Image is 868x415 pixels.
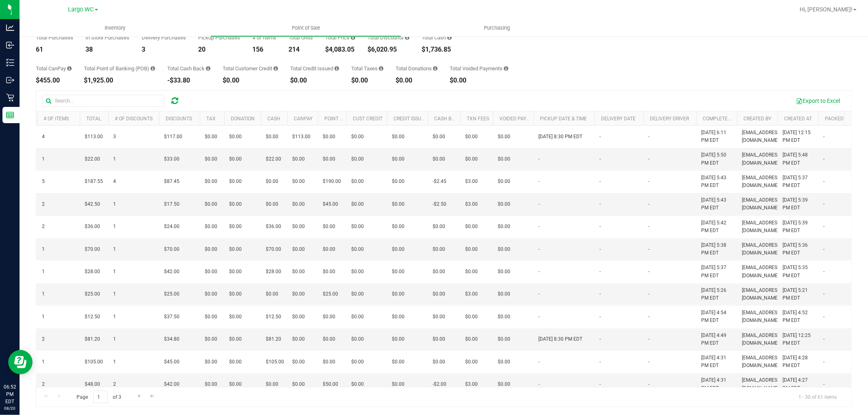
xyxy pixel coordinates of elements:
[392,133,404,141] span: $0.00
[701,219,732,235] span: [DATE] 5:42 PM EDT
[323,246,335,253] span: $0.00
[783,196,813,212] span: [DATE] 5:39 PM EDT
[164,268,179,276] span: $42.00
[229,290,242,298] span: $0.00
[113,133,116,141] span: 3
[599,313,601,321] span: -
[351,35,355,40] i: Sum of the total prices of all purchases in the date range.
[473,24,521,32] span: Purchasing
[252,35,276,40] div: # of Items
[205,335,217,343] span: $0.00
[396,77,437,84] div: $0.00
[351,335,364,343] span: $0.00
[36,35,73,40] div: Total Purchases
[392,178,404,185] span: $0.00
[351,133,364,141] span: $0.00
[742,219,781,235] span: [EMAIL_ADDRESS][DOMAIN_NAME]
[223,66,278,71] div: Total Customer Credit
[8,350,33,374] iframe: Resource center
[6,59,14,67] inline-svg: Inventory
[783,332,813,347] span: [DATE] 12:25 PM EDT
[648,223,649,230] span: -
[42,246,45,253] span: 1
[433,246,445,253] span: $0.00
[823,313,824,321] span: -
[823,268,824,276] span: -
[323,335,335,343] span: $0.00
[229,268,242,276] span: $0.00
[791,94,845,108] button: Export to Excel
[164,178,179,185] span: $87.45
[353,116,383,122] a: Cust Credit
[6,24,14,32] inline-svg: Analytics
[266,335,281,343] span: $81.20
[164,200,179,208] span: $17.50
[166,116,192,122] a: Discounts
[206,116,216,122] a: Tax
[252,46,276,53] div: 156
[290,66,339,71] div: Total Credit Issued
[742,287,781,302] span: [EMAIL_ADDRESS][DOMAIN_NAME]
[94,24,136,32] span: Inventory
[538,155,540,163] span: -
[164,133,182,141] span: $117.00
[323,133,335,141] span: $0.00
[229,313,242,321] span: $0.00
[292,155,305,163] span: $0.00
[164,223,179,230] span: $24.00
[323,178,341,185] span: $190.00
[498,155,510,163] span: $0.00
[465,313,478,321] span: $0.00
[599,246,601,253] span: -
[323,223,335,230] span: $0.00
[68,6,94,13] span: Largo WC
[146,391,158,402] a: Go to the last page
[465,290,478,298] span: $3.00
[433,313,445,321] span: $0.00
[538,246,540,253] span: -
[433,290,445,298] span: $0.00
[85,290,100,298] span: $25.00
[538,223,540,230] span: -
[401,20,592,37] a: Purchasing
[422,46,452,53] div: $1,736.85
[498,313,510,321] span: $0.00
[701,196,732,212] span: [DATE] 5:43 PM EDT
[648,200,649,208] span: -
[394,116,427,122] a: Credit Issued
[504,66,508,71] i: Sum of all voided payment transaction amounts, excluding tips and transaction fees, for all purch...
[499,116,540,122] a: Voided Payment
[142,35,186,40] div: Delivery Purchases
[351,77,383,84] div: $0.00
[292,246,305,253] span: $0.00
[151,66,155,71] i: Sum of the successful, non-voided point-of-banking payment transactions, both via payment termina...
[465,200,478,208] span: $3.00
[742,196,781,212] span: [EMAIL_ADDRESS][DOMAIN_NAME]
[599,178,601,185] span: -
[367,46,409,53] div: $6,020.95
[422,35,452,40] div: Total Cash
[743,116,771,122] a: Created By
[325,46,355,53] div: $4,083.05
[434,116,461,122] a: Cash Back
[783,354,813,369] span: [DATE] 4:28 PM EDT
[538,200,540,208] span: -
[229,178,242,185] span: $0.00
[20,20,210,37] a: Inventory
[85,35,129,40] div: In Store Purchases
[85,133,103,141] span: $113.00
[742,332,781,347] span: [EMAIL_ADDRESS][DOMAIN_NAME]
[538,335,582,343] span: [DATE] 8:30 PM EDT
[742,151,781,167] span: [EMAIL_ADDRESS][DOMAIN_NAME]
[205,268,217,276] span: $0.00
[205,155,217,163] span: $0.00
[467,116,489,122] a: Txn Fees
[113,200,116,208] span: 1
[351,268,364,276] span: $0.00
[351,155,364,163] span: $0.00
[405,35,409,40] i: Sum of the discount values applied to the all purchases in the date range.
[392,268,404,276] span: $0.00
[210,20,401,37] a: Point of Sale
[392,246,404,253] span: $0.00
[292,268,305,276] span: $0.00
